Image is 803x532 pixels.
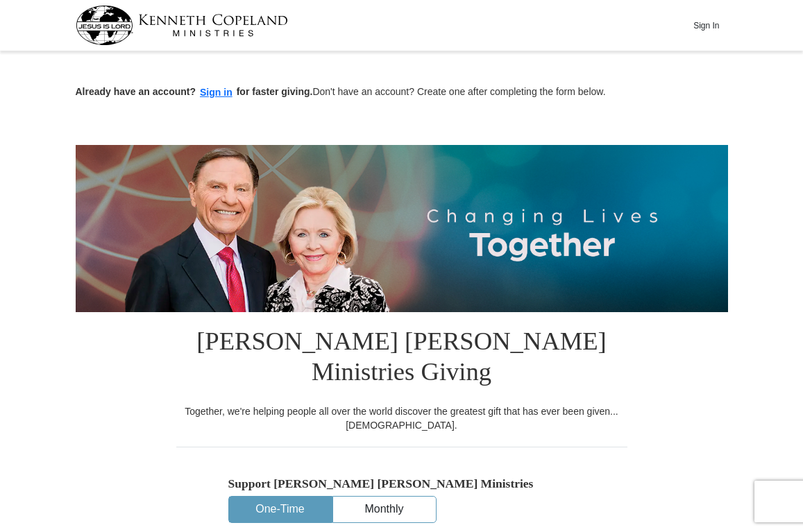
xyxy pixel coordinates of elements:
button: One-Time [229,497,332,522]
h1: [PERSON_NAME] [PERSON_NAME] Ministries Giving [176,312,627,404]
div: Together, we're helping people all over the world discover the greatest gift that has ever been g... [176,404,627,432]
button: Monthly [333,497,436,522]
img: kcm-header-logo.svg [76,6,288,45]
strong: Already have an account? for faster giving. [76,86,313,97]
button: Sign In [686,15,727,36]
p: Don't have an account? Create one after completing the form below. [76,85,728,101]
button: Sign in [196,85,237,101]
h5: Support [PERSON_NAME] [PERSON_NAME] Ministries [228,477,575,491]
